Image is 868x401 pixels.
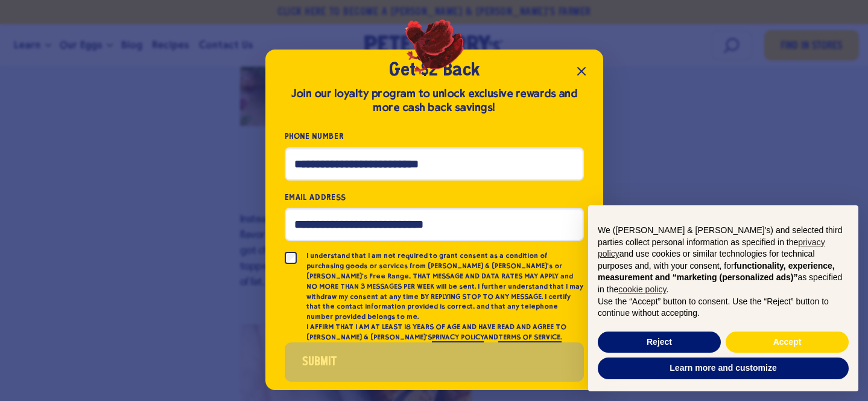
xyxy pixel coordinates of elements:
[578,196,868,401] div: Notice
[306,322,584,342] p: I AFFIRM THAT I AM AT LEAST 18 YEARS OF AGE AND HAVE READ AND AGREE TO [PERSON_NAME] & [PERSON_NA...
[726,332,849,353] button: Accept
[285,190,584,204] label: Email Address
[598,225,849,296] p: We ([PERSON_NAME] & [PERSON_NAME]'s) and selected third parties collect personal information as s...
[598,332,721,353] button: Reject
[618,284,666,294] a: cookie policy
[285,87,584,115] div: Join our loyalty program to unlock exclusive rewards and more cash back savings!
[285,129,584,143] label: Phone Number
[432,333,484,342] a: PRIVACY POLICY
[598,296,849,319] p: Use the “Accept” button to consent. Use the “Reject” button to continue without accepting.
[285,252,297,264] input: I understand that I am not required to grant consent as a condition of purchasing goods or servic...
[306,251,584,322] p: I understand that I am not required to grant consent as a condition of purchasing goods or servic...
[569,59,594,83] button: Close popup
[285,342,584,382] button: Submit
[598,358,849,379] button: Learn more and customize
[285,59,584,82] h2: Get $2 Back
[498,333,562,342] a: TERMS OF SERVICE.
